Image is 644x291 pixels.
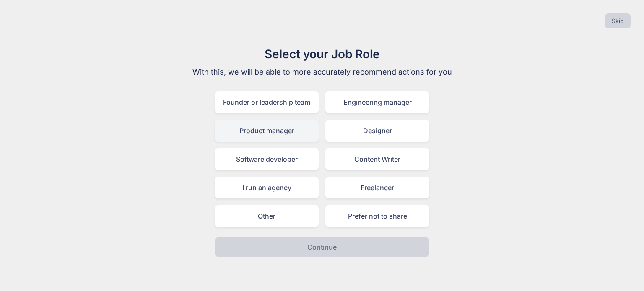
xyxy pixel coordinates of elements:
[215,237,429,257] button: Continue
[215,205,319,227] div: Other
[181,45,463,63] h1: Select your Job Role
[215,120,319,142] div: Product manager
[325,205,429,227] div: Prefer not to share
[325,120,429,142] div: Designer
[325,91,429,113] div: Engineering manager
[215,148,319,170] div: Software developer
[307,242,337,252] p: Continue
[215,91,319,113] div: Founder or leadership team
[325,148,429,170] div: Content Writer
[215,177,319,198] div: I run an agency
[605,13,631,28] button: Skip
[181,66,463,78] p: With this, we will be able to more accurately recommend actions for you
[325,177,429,198] div: Freelancer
